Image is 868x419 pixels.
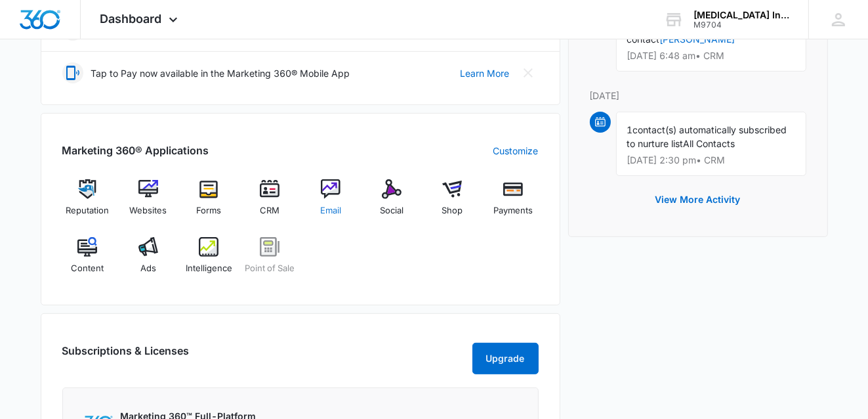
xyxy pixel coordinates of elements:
[62,143,209,158] h2: Marketing 360® Applications
[245,237,295,284] a: Point of Sale
[642,184,754,215] button: View More Activity
[493,204,533,217] span: Payments
[129,204,167,217] span: Websites
[693,20,789,30] div: account id
[245,179,295,227] a: CRM
[186,262,232,275] span: Intelligence
[693,10,789,20] div: account name
[91,66,350,80] p: Tap to Pay now available in the Marketing 360® Mobile App
[380,204,403,217] span: Social
[427,179,478,227] a: Shop
[493,144,539,158] a: Customize
[627,156,795,165] p: [DATE] 2:30 pm • CRM
[320,204,341,217] span: Email
[627,124,633,135] span: 1
[196,204,221,217] span: Forms
[461,66,510,80] a: Learn More
[472,343,539,374] button: Upgrade
[184,179,234,227] a: Forms
[62,179,113,227] a: Reputation
[184,237,234,284] a: Intelligence
[123,237,173,284] a: Ads
[123,179,173,227] a: Websites
[245,262,295,275] span: Point of Sale
[366,179,417,227] a: Social
[590,89,806,102] p: [DATE]
[684,138,735,149] span: All Contacts
[518,62,539,83] button: Close
[306,179,356,227] a: Email
[627,124,787,149] span: contact(s) automatically subscribed to nurture list
[71,262,104,275] span: Content
[62,237,113,284] a: Content
[442,204,463,217] span: Shop
[140,262,156,275] span: Ads
[627,51,795,60] p: [DATE] 6:48 am • CRM
[488,179,539,227] a: Payments
[100,12,162,26] span: Dashboard
[62,343,190,369] h2: Subscriptions & Licenses
[66,204,109,217] span: Reputation
[260,204,279,217] span: CRM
